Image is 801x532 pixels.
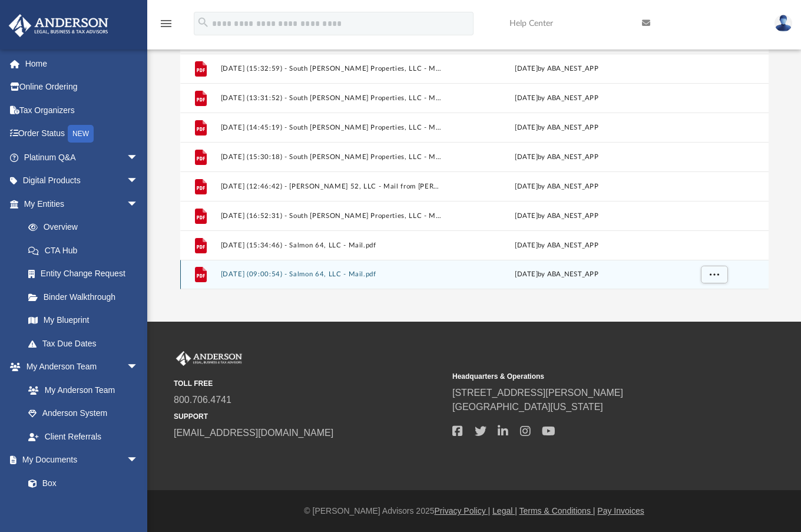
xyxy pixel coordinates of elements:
[174,378,444,389] small: TOLL FREE
[8,52,156,75] a: Home
[68,125,94,143] div: NEW
[127,146,150,170] span: arrow_drop_down
[446,181,667,192] div: [DATE] by ABA_NEST_APP
[220,212,441,220] button: [DATE] (16:52:31) - South [PERSON_NAME] Properties, LLC - Mail.pdf
[127,448,150,472] span: arrow_drop_down
[700,266,727,283] button: More options
[446,211,667,222] div: [DATE] by ABA_NEST_APP
[174,395,231,405] a: 800.706.4741
[8,75,156,99] a: Online Ordering
[16,425,150,448] a: Client Referrals
[8,448,150,472] a: My Documentsarrow_drop_down
[127,355,150,379] span: arrow_drop_down
[16,216,156,239] a: Overview
[159,22,173,31] a: menu
[446,123,667,133] div: [DATE] by ABA_NEST_APP
[774,15,792,32] img: User Pic
[446,152,667,163] div: [DATE] by ABA_NEST_APP
[16,239,156,262] a: CTA Hub
[220,153,441,161] button: [DATE] (15:30:18) - South [PERSON_NAME] Properties, LLC - Mail from [US_STATE] POWER® An IDACORP ...
[492,506,517,516] a: Legal |
[8,98,156,122] a: Tax Organizers
[452,388,623,398] a: [STREET_ADDRESS][PERSON_NAME]
[446,240,667,251] div: [DATE] by ABA_NEST_APP
[597,506,644,516] a: Pay Invoices
[174,428,333,438] a: [EMAIL_ADDRESS][DOMAIN_NAME]
[16,262,156,286] a: Entity Change Request
[16,471,144,495] a: Box
[16,285,156,309] a: Binder Walkthrough
[5,14,112,37] img: Anderson Advisors Platinum Portal
[220,242,441,249] button: [DATE] (15:34:46) - Salmon 64, LLC - Mail.pdf
[519,506,595,516] a: Terms & Conditions |
[127,192,150,216] span: arrow_drop_down
[220,65,441,72] button: [DATE] (15:32:59) - South [PERSON_NAME] Properties, LLC - Mail from [PERSON_NAME].pdf
[446,269,667,280] div: [DATE] by ABA_NEST_APP
[127,169,150,193] span: arrow_drop_down
[174,351,244,366] img: Anderson Advisors Platinum Portal
[16,332,156,355] a: Tax Due Dates
[220,270,441,278] button: [DATE] (09:00:54) - Salmon 64, LLC - Mail.pdf
[435,506,491,516] a: Privacy Policy |
[16,378,144,402] a: My Anderson Team
[452,402,603,412] a: [GEOGRAPHIC_DATA][US_STATE]
[220,94,441,102] button: [DATE] (13:31:52) - South [PERSON_NAME] Properties, LLC - Mail from [US_STATE] POWER® An IDACORP ...
[8,355,150,379] a: My Anderson Teamarrow_drop_down
[8,192,156,216] a: My Entitiesarrow_drop_down
[220,124,441,131] button: [DATE] (14:45:19) - South [PERSON_NAME] Properties, LLC - Mail from Ada County Assessor.pdf
[16,309,150,332] a: My Blueprint
[220,183,441,190] button: [DATE] (12:46:42) - [PERSON_NAME] 52, LLC - Mail from [PERSON_NAME].pdf
[197,16,210,29] i: search
[16,402,150,425] a: Anderson System
[8,169,156,193] a: Digital Productsarrow_drop_down
[8,122,156,146] a: Order StatusNEW
[452,371,723,382] small: Headquarters & Operations
[446,64,667,74] div: [DATE] by ABA_NEST_APP
[180,45,769,289] div: grid
[147,505,801,517] div: © [PERSON_NAME] Advisors 2025
[159,16,173,31] i: menu
[174,411,444,422] small: SUPPORT
[446,93,667,104] div: [DATE] by ABA_NEST_APP
[8,146,156,169] a: Platinum Q&Aarrow_drop_down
